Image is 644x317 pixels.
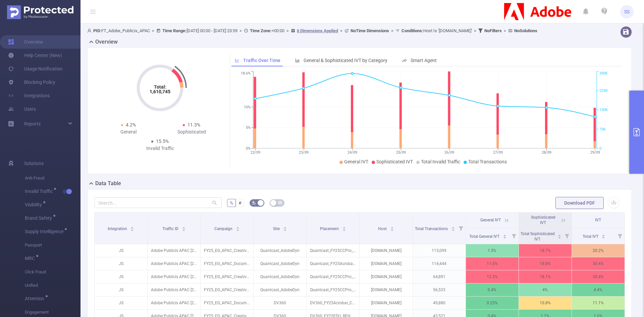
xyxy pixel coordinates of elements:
[150,28,156,33] span: >
[514,28,537,33] b: No Solutions
[95,283,147,296] p: JS
[148,257,200,270] p: Adobe Publicis APAC [27142]
[236,228,239,230] i: icon: caret-down
[413,270,466,283] p: 64,891
[413,257,466,270] p: 114,444
[295,58,300,63] i: icon: bar-chart
[572,257,625,270] p: 30.4%
[360,270,412,283] p: [DOMAIN_NAME]
[182,226,186,230] div: Sort
[108,226,128,231] span: Integration
[25,265,80,279] span: Click Fraud
[484,28,502,33] b: No Filters
[250,150,260,155] tspan: 22/09
[8,102,36,116] a: Users
[148,297,200,309] p: Adobe Publicis APAC [27142]
[238,200,241,206] span: #
[503,236,506,238] i: icon: caret-down
[150,89,170,94] tspan: 1,610,745
[87,29,93,33] i: icon: user
[126,122,136,127] span: 4.2%
[162,226,179,231] span: Traffic ID
[390,226,394,230] div: Sort
[241,71,251,76] tspan: 18.6%
[401,28,423,33] b: Conditions :
[243,58,280,63] span: Traffic Over Time
[24,117,41,130] a: Reports
[451,226,455,230] div: Sort
[602,236,605,238] i: icon: caret-down
[503,233,506,235] i: icon: caret-up
[503,233,507,237] div: Sort
[572,270,625,283] p: 30.4%
[509,228,519,244] i: Filter menu
[615,228,625,244] i: Filter menu
[24,121,41,126] span: Reports
[390,228,394,230] i: icon: caret-down
[466,297,519,309] p: 0.25%
[451,228,455,230] i: icon: caret-down
[519,297,572,309] p: 10.8%
[342,228,346,230] i: icon: caret-down
[599,108,608,112] tspan: 150K
[304,58,387,63] span: General & Sophisticated IVT by Category
[444,150,454,155] tspan: 26/09
[376,159,413,164] span: Sophisticated IVT
[396,150,406,155] tspan: 25/09
[480,218,501,222] span: General IVT
[521,231,555,242] span: Total Sophisticated IVT
[95,38,118,46] h2: Overview
[283,226,287,230] div: Sort
[148,270,200,283] p: Adobe Publicis APAC [27142]
[562,228,572,244] i: Filter menu
[254,244,306,257] p: Quantcast_AdobeDyn
[601,233,605,237] div: Sort
[25,229,66,234] span: Supply Intelligence
[201,257,253,270] p: FY25_EG_APAC_DocumentCloud_Acrobat_Acquisition_Buy_NA_P36036_Quantcast [258704]
[413,297,466,309] p: 49,880
[344,159,368,164] span: General IVT
[254,297,306,309] p: DV360
[307,297,359,309] p: DV360_FY25Acrobat_CTX_InMarket-HighReach_PH_DSK_BAN_300x250 [9116304]
[602,233,605,235] i: icon: caret-up
[557,233,561,237] div: Sort
[246,146,251,151] tspan: 0%
[95,257,147,270] p: JS
[320,226,340,231] span: Placement
[502,28,508,33] span: >
[347,150,357,155] tspan: 24/09
[342,226,346,228] i: icon: caret-up
[250,28,272,33] b: Time Zone:
[351,28,389,33] b: No Time Dimensions
[360,244,412,257] p: [DOMAIN_NAME]
[519,257,572,270] p: 18.8%
[95,270,147,283] p: JS
[307,257,359,270] p: Quantcast_FY25Acrobat_LAL_DC-Cookieless-Targeting_HK_DSK_BAN_300x250 [9119182]
[466,244,519,257] p: 1.5%
[8,89,50,102] a: Integrations
[421,159,460,164] span: Total Invalid Traffic
[25,202,44,207] span: Visibility
[599,127,606,131] tspan: 75K
[25,189,55,194] span: Invalid Traffic
[214,226,233,231] span: Campaign
[25,256,37,261] span: MRC
[519,283,572,296] p: 4%
[572,244,625,257] p: 20.2%
[182,228,185,230] i: icon: caret-down
[493,150,503,155] tspan: 27/09
[541,150,551,155] tspan: 28/09
[360,283,412,296] p: [DOMAIN_NAME]
[389,28,395,33] span: >
[25,279,80,292] span: Unified
[466,283,519,296] p: 0.4%
[360,257,412,270] p: [DOMAIN_NAME]
[360,297,412,309] p: [DOMAIN_NAME]
[299,150,309,155] tspan: 23/09
[24,157,44,170] span: Solutions
[94,197,222,208] input: Search...
[130,226,134,228] i: icon: caret-up
[401,28,472,33] span: Host Is '[DOMAIN_NAME]'
[87,28,537,33] span: FT_Adobe_Publicis_APAC [DATE] 00:00 - [DATE] 23:59 +00:00
[201,283,253,296] p: FY25_EG_APAC_Creative_CCM_Acquisition_Buy_NA_P36036_Quantcast-CCLO [285460]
